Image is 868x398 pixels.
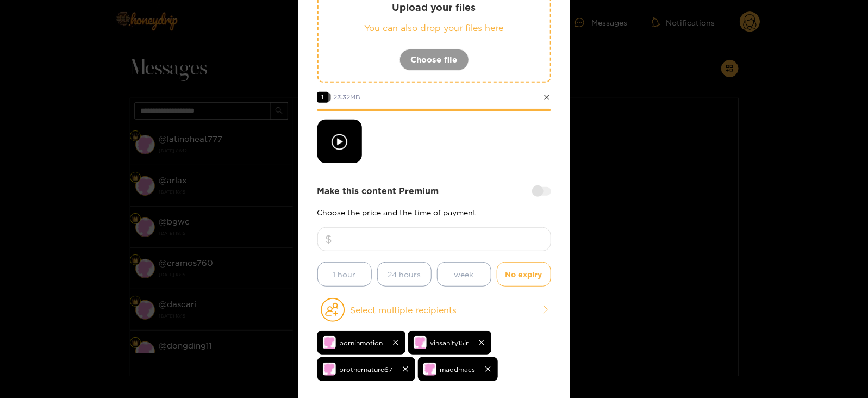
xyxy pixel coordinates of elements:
span: No expiry [505,268,542,281]
span: week [454,268,474,281]
button: 24 hours [377,262,432,287]
p: Choose the price and the time of payment [317,208,551,216]
strong: Make this content Premium [317,185,439,197]
p: You can also drop your files here [340,22,528,34]
button: Choose file [399,49,469,71]
p: Upload your files [340,1,528,14]
img: no-avatar.png [414,336,427,349]
span: 1 hour [333,268,356,281]
span: 23.32 MB [334,94,361,101]
span: maddmacs [440,363,476,376]
button: Select multiple recipients [317,297,551,322]
span: 24 hours [388,268,421,281]
img: no-avatar.png [423,363,436,376]
span: 1 [317,92,328,103]
span: brothernature67 [340,363,393,376]
button: 1 hour [317,262,372,287]
span: vinsanity15jr [430,337,469,349]
button: No expiry [497,262,551,287]
img: no-avatar.png [323,336,336,349]
span: borninmotion [340,337,383,349]
button: week [437,262,491,287]
img: no-avatar.png [323,363,336,376]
